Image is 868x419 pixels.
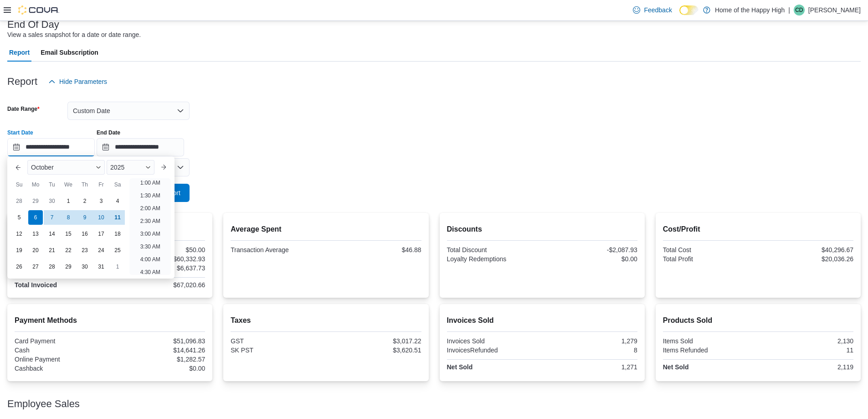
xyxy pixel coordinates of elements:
[795,5,803,16] span: CD
[110,177,125,192] div: Sa
[15,365,108,372] div: Cashback
[15,337,108,345] div: Card Payment
[663,337,756,345] div: Items Sold
[7,398,80,409] h3: Employee Sales
[18,5,59,15] img: Cova
[663,347,756,354] div: Items Refunded
[28,210,43,225] div: day-6
[61,194,76,208] div: day-1
[544,255,637,263] div: $0.00
[45,259,59,274] div: day-28
[679,5,699,15] input: Dark Mode
[94,227,108,241] div: day-17
[110,227,125,241] div: day-18
[137,177,164,188] li: 1:00 AM
[94,194,108,208] div: day-3
[137,254,164,265] li: 4:00 AM
[110,243,125,258] div: day-25
[11,160,26,175] button: Previous Month
[61,243,76,258] div: day-22
[77,259,92,274] div: day-30
[67,102,190,120] button: Custom Date
[28,194,43,208] div: day-29
[107,160,154,175] div: Button. Open the year selector. 2025 is currently selected.
[11,193,126,275] div: October, 2025
[328,246,421,253] div: $46.88
[110,164,124,171] span: 2025
[760,363,853,371] div: 2,119
[15,347,108,354] div: Cash
[94,177,108,192] div: Fr
[12,227,26,241] div: day-12
[231,224,421,235] h2: Average Spent
[97,138,184,156] input: Press the down key to open a popover containing a calendar.
[45,194,59,208] div: day-30
[137,190,164,201] li: 1:30 AM
[137,216,164,227] li: 2:30 AM
[231,347,324,354] div: SK PST
[663,315,853,326] h2: Products Sold
[112,365,205,372] div: $0.00
[77,194,92,208] div: day-2
[112,347,205,354] div: $14,641.26
[544,363,637,371] div: 1,271
[544,246,637,253] div: -$2,087.93
[31,164,54,171] span: October
[447,255,540,263] div: Loyalty Redemptions
[9,43,30,62] span: Report
[112,281,205,289] div: $67,020.66
[447,315,637,326] h2: Invoices Sold
[45,227,59,241] div: day-14
[12,177,26,192] div: Su
[28,227,43,241] div: day-13
[137,241,164,252] li: 3:30 AM
[12,194,26,208] div: day-28
[760,255,853,263] div: $20,036.26
[231,315,421,326] h2: Taxes
[644,5,672,15] span: Feedback
[77,227,92,241] div: day-16
[7,19,59,30] h3: End Of Day
[94,210,108,225] div: day-10
[112,337,205,345] div: $51,096.83
[15,281,57,289] strong: Total Invoiced
[12,259,26,274] div: day-26
[77,243,92,258] div: day-23
[77,177,92,192] div: Th
[61,210,76,225] div: day-8
[760,246,853,253] div: $40,296.67
[7,129,33,136] label: Start Date
[12,210,26,225] div: day-5
[61,177,76,192] div: We
[663,224,853,235] h2: Cost/Profit
[28,177,43,192] div: Mo
[27,160,105,175] div: Button. Open the month selector. October is currently selected.
[110,210,125,225] div: day-11
[715,5,785,16] p: Home of the Happy High
[59,77,107,86] span: Hide Parameters
[41,43,98,62] span: Email Subscription
[663,363,689,371] strong: Net Sold
[28,259,43,274] div: day-27
[28,243,43,258] div: day-20
[794,5,805,16] div: Cyndi Dyck
[61,259,76,274] div: day-29
[544,337,637,345] div: 1,279
[15,315,205,326] h2: Payment Methods
[629,1,675,19] a: Feedback
[7,138,95,156] input: Press the down key to enter a popover containing a calendar. Press the escape key to close the po...
[7,30,141,40] div: View a sales snapshot for a date or date range.
[129,178,171,275] ul: Time
[97,129,120,136] label: End Date
[137,267,164,278] li: 4:30 AM
[447,337,540,345] div: Invoices Sold
[15,356,108,363] div: Online Payment
[137,203,164,214] li: 2:00 AM
[45,210,59,225] div: day-7
[544,347,637,354] div: 8
[61,227,76,241] div: day-15
[231,337,324,345] div: GST
[760,337,853,345] div: 2,130
[328,337,421,345] div: $3,017.22
[110,194,125,208] div: day-4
